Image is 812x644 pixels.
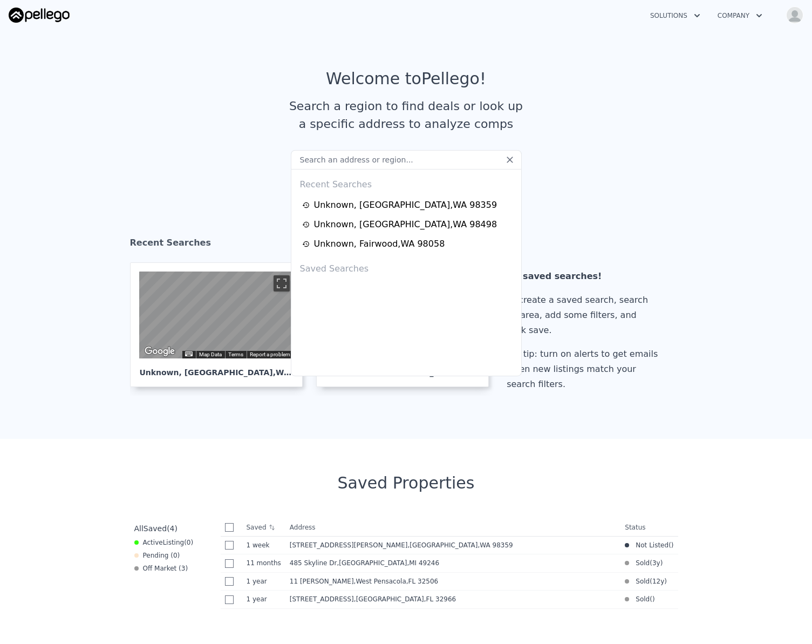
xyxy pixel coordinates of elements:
span: Sold ( [629,577,652,586]
div: Unknown , [GEOGRAPHIC_DATA] , WA 98498 [314,218,497,231]
time: 2024-09-03 18:59 [247,577,281,586]
span: Not Listed ( [629,541,671,550]
span: , FL 32966 [424,595,456,603]
div: Unknown , Fairwood , WA 98058 [314,238,445,250]
span: Sold ( [629,595,652,604]
th: Status [620,519,678,537]
span: , WA 98498 [459,368,505,377]
span: , West Pensacola [354,578,443,585]
span: Active ( 0 ) [143,538,194,547]
th: Saved [242,519,285,536]
a: Unknown, Fairwood,WA 98058 [302,238,514,250]
time: 2025-09-16 02:53 [247,541,281,550]
time: 2024-10-30 04:35 [247,559,281,567]
span: Sold ( [629,559,652,567]
span: ) [660,559,663,567]
span: Listing [163,539,185,546]
time: 2022-10-03 10:07 [652,559,660,567]
span: , WA 98359 [477,541,513,549]
button: Toggle fullscreen view [274,275,290,292]
button: Map Data [199,351,222,358]
span: , [GEOGRAPHIC_DATA] [407,541,517,549]
div: Unknown , [GEOGRAPHIC_DATA] [139,358,294,378]
button: Solutions [642,6,709,25]
span: , MI 49246 [407,559,439,567]
div: Map [139,272,294,358]
a: Map Unknown, [GEOGRAPHIC_DATA],WA 98359 [130,262,311,387]
span: , WA 98359 [273,368,319,377]
div: Recent Searches [130,228,683,262]
div: Search a region to find deals or look up a specific address to analyze comps [285,97,527,133]
img: avatar [786,6,803,24]
a: Report a problem [250,351,290,357]
div: To create a saved search, search an area, add some filters, and click save. [507,293,662,338]
div: No saved searches! [507,269,662,284]
div: Welcome to Pellego ! [326,69,486,89]
img: Google [142,344,178,358]
th: Address [285,519,621,537]
span: Saved [144,524,167,533]
a: Unknown, [GEOGRAPHIC_DATA],WA 98359 [302,199,514,212]
button: Company [709,6,771,25]
span: [STREET_ADDRESS][PERSON_NAME] [290,541,408,549]
div: Pending ( 0 ) [134,551,180,560]
div: Saved Searches [296,254,517,280]
time: 2024-07-12 19:42 [247,595,281,604]
a: Unknown, [GEOGRAPHIC_DATA],WA 98498 [302,218,514,231]
button: Keyboard shortcuts [185,351,193,356]
div: Off Market ( 3 ) [134,564,188,573]
span: ) [652,595,655,604]
a: Open this area in Google Maps (opens a new window) [142,344,178,358]
span: [STREET_ADDRESS] [290,595,354,603]
span: , FL 32506 [406,578,438,585]
div: Street View [139,272,294,358]
span: 485 Skyline Dr [290,559,337,567]
span: ) [664,577,667,586]
div: Recent Searches [296,170,517,195]
div: All ( 4 ) [134,523,178,534]
span: ) [671,541,674,550]
div: Unknown , [GEOGRAPHIC_DATA] , WA 98359 [314,199,497,212]
img: Pellego [9,8,70,23]
span: , [GEOGRAPHIC_DATA] [354,595,460,603]
span: 11 [PERSON_NAME] [290,578,354,585]
input: Search an address or region... [291,150,522,170]
span: , [GEOGRAPHIC_DATA] [337,559,443,567]
time: 2013-05-14 13:00 [652,577,664,586]
a: Terms (opens in new tab) [228,351,243,357]
div: Saved Properties [130,473,683,493]
div: Pro tip: turn on alerts to get emails when new listings match your search filters. [507,347,662,392]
